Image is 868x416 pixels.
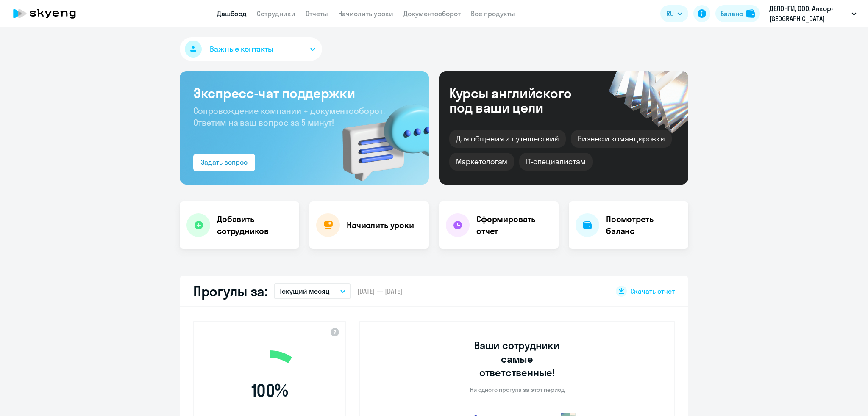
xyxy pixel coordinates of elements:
[571,130,672,148] div: Бизнес и командировки
[306,9,328,18] a: Отчеты
[357,287,402,296] span: [DATE] — [DATE]
[257,9,295,18] a: Сотрудники
[193,283,267,300] h2: Прогулы за:
[660,5,688,22] button: RU
[746,9,755,18] img: balance
[449,153,514,171] div: Маркетологам
[715,5,760,22] button: Балансbalance
[210,44,273,55] span: Важные контакты
[476,213,552,237] h4: Сформировать отчет
[666,8,674,19] span: RU
[217,9,247,18] a: Дашборд
[279,286,330,296] p: Текущий месяц
[274,283,351,299] button: Текущий месяц
[201,157,248,167] div: Задать вопрос
[449,86,594,115] div: Курсы английского под ваши цели
[765,3,861,24] button: ДЕЛОНГИ, ООО, Анкор-[GEOGRAPHIC_DATA]
[338,9,393,18] a: Начислить уроки
[519,153,592,171] div: IT-специалистам
[630,287,675,296] span: Скачать отчет
[471,9,515,18] a: Все продукты
[449,130,566,148] div: Для общения и путешествий
[769,3,848,24] p: ДЕЛОНГИ, ООО, Анкор-[GEOGRAPHIC_DATA]
[470,386,565,394] p: Ни одного прогула за этот период
[193,85,415,102] h3: Экспресс-чат поддержки
[403,9,461,18] a: Документооборот
[217,213,292,237] h4: Добавить сотрудников
[180,37,322,61] button: Важные контакты
[330,89,429,185] img: bg-img
[606,213,682,237] h4: Посмотреть баланс
[193,105,385,128] span: Сопровождение компании + документооборот. Ответим на ваш вопрос за 5 минут!
[463,339,572,379] h3: Ваши сотрудники самые ответственные!
[721,8,743,19] div: Баланс
[193,154,255,171] button: Задать вопрос
[221,380,318,401] span: 100 %
[347,219,414,231] h4: Начислить уроки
